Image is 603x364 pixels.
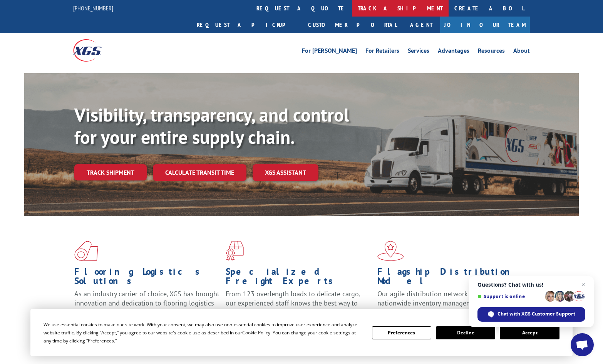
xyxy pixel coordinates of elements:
[402,17,440,33] a: Agent
[302,48,357,56] a: For [PERSON_NAME]
[302,17,402,33] a: Customer Portal
[497,311,575,317] span: Chat with XGS Customer Support
[74,164,147,180] a: Track shipment
[408,48,429,56] a: Services
[440,17,530,33] a: Join Our Team
[226,289,371,324] p: From 123 overlength loads to delicate cargo, our experienced staff knows the best way to move you...
[377,241,404,261] img: xgs-icon-flagship-distribution-model-red
[513,48,530,56] a: About
[377,289,519,307] span: Our agile distribution network gives you nationwide inventory management on demand.
[74,267,220,289] h1: Flooring Logistics Solutions
[438,48,469,56] a: Advantages
[377,267,523,289] h1: Flagship Distribution Model
[436,326,495,339] button: Decline
[226,241,244,261] img: xgs-icon-focused-on-flooring-red
[73,4,113,12] a: [PHONE_NUMBER]
[242,329,270,336] span: Cookie Policy
[44,321,362,345] div: We use essential cookies to make our site work. With your consent, we may also use non-essential ...
[478,48,505,56] a: Resources
[74,289,219,317] span: As an industry carrier of choice, XGS has brought innovation and dedication to flooring logistics...
[88,337,114,344] span: Preferences
[74,103,349,149] b: Visibility, transparency, and control for your entire supply chain.
[372,326,431,339] button: Preferences
[571,333,594,356] a: Open chat
[500,326,559,339] button: Accept
[477,294,542,299] span: Support is online
[477,282,585,288] span: Questions? Chat with us!
[74,241,98,261] img: xgs-icon-total-supply-chain-intelligence-red
[191,17,302,33] a: Request a pickup
[30,309,573,356] div: Cookie Consent Prompt
[477,307,585,322] span: Chat with XGS Customer Support
[153,164,246,181] a: Calculate transit time
[226,267,371,289] h1: Specialized Freight Experts
[365,48,399,56] a: For Retailers
[253,164,318,181] a: XGS ASSISTANT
